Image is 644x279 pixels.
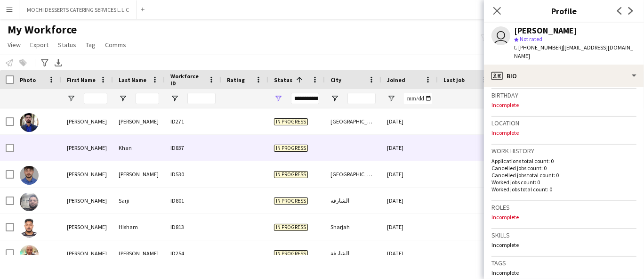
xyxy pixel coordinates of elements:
span: Workforce ID [170,73,204,87]
div: [PERSON_NAME] [61,214,113,240]
a: Comms [101,39,130,51]
span: In progress [274,197,308,205]
img: Abdul Hannan [20,113,39,132]
button: Open Filter Menu [119,94,127,103]
p: Worked jobs count: 0 [491,179,636,186]
button: Open Filter Menu [274,94,282,103]
h3: Work history [491,147,636,155]
p: Cancelled jobs total count: 0 [491,172,636,179]
span: Last job [443,76,465,83]
span: In progress [274,250,308,257]
span: City [330,76,341,83]
button: Open Filter Menu [387,94,395,103]
button: Open Filter Menu [330,94,339,103]
div: [PERSON_NAME] [61,188,113,213]
p: Incomplete [491,213,636,221]
span: Photo [20,76,36,83]
h3: Birthday [491,91,636,99]
div: [PERSON_NAME] [514,26,577,35]
a: Status [54,39,80,51]
input: First Name Filter Input [84,93,107,104]
p: Incomplete [491,241,636,248]
p: Applications total count: 0 [491,157,636,164]
span: Tag [86,41,96,49]
button: MOCHI DESSERTS CATERING SERVICES L.L.C [19,0,137,19]
button: Open Filter Menu [170,94,179,103]
div: [PERSON_NAME] [113,240,165,266]
input: Workforce ID Filter Input [187,93,216,104]
div: [PERSON_NAME] [61,161,113,187]
div: ID837 [165,135,221,161]
p: Incomplete [491,101,636,108]
app-action-btn: Export XLSX [53,57,64,68]
p: Cancelled jobs count: 0 [491,164,636,172]
button: Open Filter Menu [67,94,75,103]
span: My Workforce [8,23,77,37]
p: Incomplete [491,129,636,136]
input: Last Name Filter Input [136,93,159,104]
span: Not rated [520,35,542,42]
div: Bio [484,65,644,87]
div: [DATE] [381,188,438,213]
span: Export [30,41,48,49]
div: [PERSON_NAME] [113,108,165,134]
div: الشارقة [325,240,381,266]
div: ID254 [165,240,221,266]
span: First Name [67,76,96,83]
span: Comms [105,41,126,49]
img: Abdullah Alnounou [20,166,39,185]
h3: Skills [491,231,636,239]
input: Joined Filter Input [404,93,432,104]
h3: Location [491,119,636,127]
div: [DATE] [381,161,438,187]
a: Export [26,39,52,51]
span: In progress [274,224,308,231]
h3: Tags [491,259,636,267]
img: Abdullah Sarji [20,192,39,211]
img: Abel Ukaegbu [20,245,39,264]
span: Last Name [119,76,146,83]
span: t. [PHONE_NUMBER] [514,44,563,51]
app-action-btn: Advanced filters [39,57,50,68]
div: [DATE] [381,214,438,240]
a: Tag [82,39,99,51]
div: [DATE] [381,135,438,161]
span: Joined [387,76,405,83]
div: Sarji [113,188,165,213]
span: In progress [274,145,308,152]
div: [PERSON_NAME] [61,135,113,161]
h3: Profile [484,5,644,17]
div: Khan [113,135,165,161]
div: [GEOGRAPHIC_DATA] [325,108,381,134]
div: ID801 [165,188,221,213]
input: City Filter Input [347,93,376,104]
div: [PERSON_NAME] [113,161,165,187]
img: Abdulrahman Hisham [20,219,39,238]
span: In progress [274,171,308,178]
div: ID813 [165,214,221,240]
h3: Roles [491,203,636,212]
div: Hisham [113,214,165,240]
div: [PERSON_NAME] [61,240,113,266]
span: | [EMAIL_ADDRESS][DOMAIN_NAME] [514,44,633,59]
div: [DATE] [381,240,438,266]
span: Rating [227,76,245,83]
span: View [8,41,21,49]
div: [GEOGRAPHIC_DATA] [325,161,381,187]
div: ID530 [165,161,221,187]
p: Worked jobs total count: 0 [491,186,636,193]
span: Status [58,41,76,49]
a: View [4,39,24,51]
span: Status [274,76,292,83]
div: Sharjah [325,214,381,240]
div: ID271 [165,108,221,134]
p: Incomplete [491,269,636,276]
span: In progress [274,118,308,125]
div: [PERSON_NAME] [61,108,113,134]
div: الشارقة [325,188,381,213]
div: [DATE] [381,108,438,134]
